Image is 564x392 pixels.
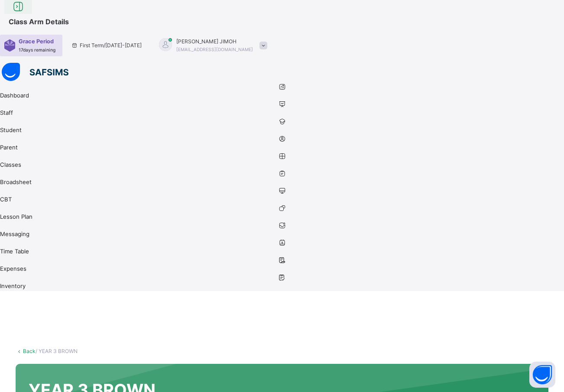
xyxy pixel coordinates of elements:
[176,47,253,52] span: [EMAIL_ADDRESS][DOMAIN_NAME]
[71,42,142,49] span: session/term information
[4,39,15,52] img: sticker-purple.71386a28dfed39d6af7621340158ba97.svg
[23,348,36,354] a: Back
[150,38,272,53] div: ABDULAKEEMJIMOH
[19,37,54,45] span: Grace Period
[529,362,555,388] button: Open asap
[9,17,69,26] span: Class Arm Details
[176,38,253,45] span: [PERSON_NAME] JIMOH
[19,47,55,52] span: 17 days remaining
[2,63,68,81] img: safsims
[36,348,78,354] span: / YEAR 3 BROWN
